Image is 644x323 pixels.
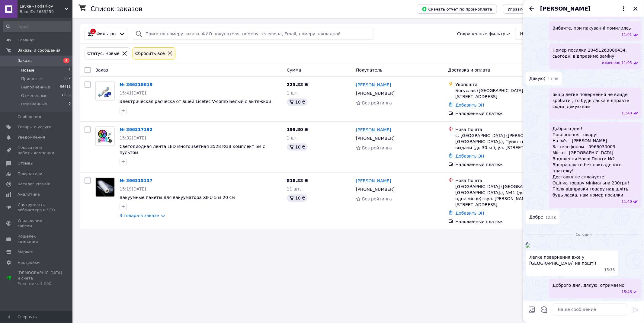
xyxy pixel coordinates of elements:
[69,101,71,107] span: 0
[96,31,116,37] span: Фильтры
[21,101,47,107] span: Оплаченные
[62,93,71,98] span: 6859
[18,124,52,130] span: Товары и услуги
[63,58,69,63] span: 4
[553,47,638,59] span: Номер посилки 20451263080434, сьогодні відправимо заміну
[120,178,152,183] a: № 366315137
[287,68,301,72] span: Сумма
[456,110,554,117] div: Наложенный платеж
[120,99,271,104] a: Электрическая расческа от вшей Licetec V-comb Белый с вытяжкой
[520,31,534,37] span: Новые
[546,215,556,220] span: 12:28 07.10.2025
[96,178,114,197] img: Фото товару
[287,91,299,95] span: 1 шт.
[456,211,484,216] a: Добавить ЭН
[456,88,554,100] div: Богуслав ([GEOGRAPHIC_DATA].), 09701, вул. [STREET_ADDRESS]
[18,192,40,197] span: Аналитика
[86,50,121,57] div: Статус: Новые
[456,133,554,151] div: с. [GEOGRAPHIC_DATA] ([PERSON_NAME][GEOGRAPHIC_DATA].), Пункт приема - выдачи (до 30 кг), ул. [ST...
[355,185,396,193] div: [PHONE_NUMBER]
[95,177,115,197] a: Фото товару
[18,260,40,265] span: Настройки
[456,161,554,168] div: Наложенный платеж
[120,187,146,191] span: 15:19[DATE]
[621,289,632,295] span: 15:46 12.10.2025
[287,194,308,202] div: 10 ₴
[287,136,299,140] span: 1 шт.
[18,135,45,140] span: Уведомления
[18,171,42,177] span: Покупатели
[18,234,56,245] span: Кошелек компании
[456,184,554,208] div: [GEOGRAPHIC_DATA] ([GEOGRAPHIC_DATA], [GEOGRAPHIC_DATA].), №41 (до 30 кг на одне місце): вул. [PE...
[18,270,62,287] span: [DEMOGRAPHIC_DATA] и счета
[95,68,108,72] span: Заказ
[621,199,632,204] span: 11:40 07.10.2025
[632,5,639,12] button: Закрыть
[21,68,34,73] span: Новые
[133,28,374,40] input: Поиск по номеру заказа, ФИО покупателя, номеру телефона, Email, номеру накладной
[120,127,152,132] a: № 366317192
[621,60,632,66] span: 11:05 07.10.2025
[553,25,631,31] span: Вибачте, при пакуванні помилилсь
[422,6,492,12] span: Скачать отчет по пром-оплате
[355,134,396,142] div: [PHONE_NUMBER]
[18,281,62,286] div: Prom микс 1 000
[120,136,146,140] span: 15:32[DATE]
[64,76,71,82] span: 537
[529,254,615,266] span: Легке повернення вже у [GEOGRAPHIC_DATA] на пошті)
[528,5,535,12] button: Назад
[456,126,554,133] div: Нова Пошта
[18,249,33,255] span: Маркет
[503,5,560,14] button: Управление статусами
[456,103,484,107] a: Добавить ЭН
[553,91,638,110] span: якщо легке повернення не вийде зробити , то будь ласка відправте сюди ,дякую вам
[448,68,490,72] span: Доставка и оплата
[134,50,166,57] div: Сбросить все
[456,82,554,88] div: Укрпошта
[18,218,56,229] span: Управление сайтом
[287,98,308,106] div: 10 ₴
[120,195,235,200] a: Вакуумные пакеты для вакууматора XIFU 5 м 20 см
[621,111,632,116] span: 11:40 07.10.2025
[95,126,115,146] a: Фото товару
[91,5,143,13] h1: Список заказов
[602,60,622,66] span: изменено
[529,214,543,220] span: Добре
[18,145,56,156] span: Показатели работы компании
[96,128,114,145] img: Фото товару
[362,101,392,105] span: Без рейтинга
[540,5,627,13] button: [PERSON_NAME]
[540,5,591,13] span: [PERSON_NAME]
[417,5,497,14] button: Скачать отчет по пром-оплате
[18,114,41,120] span: Сообщения
[18,161,34,166] span: Отзывы
[18,181,50,187] span: Каталог ProSale
[287,127,308,132] span: 199.80 ₴
[356,178,391,184] a: [PERSON_NAME]
[355,89,396,98] div: [PHONE_NUMBER]
[20,9,72,14] div: Ваш ID: 3639259
[18,37,34,43] span: Главная
[287,82,308,87] span: 225.33 ₴
[548,77,558,82] span: 11:08 07.10.2025
[3,21,71,32] input: Поиск
[95,82,115,101] a: Фото товару
[356,68,383,72] span: Покупатель
[18,48,60,53] span: Заказы и сообщения
[120,213,159,218] a: 3 товара в заказе
[362,146,392,150] span: Без рейтинга
[120,91,146,95] span: 15:41[DATE]
[362,197,392,201] span: Без рейтинга
[21,93,47,98] span: Отмененные
[287,187,301,191] span: 11 шт.
[20,4,65,9] span: Lavka - Podarkov
[21,85,50,90] span: Выполненные
[21,76,42,82] span: Принятые
[553,282,624,288] span: Доброго дня, дякую, отримаємо
[540,306,548,314] button: Открыть шаблоны ответов
[120,144,265,155] span: Светодиодная лента LED многоцветная 3528 RGB комплект 5м с пультом
[457,31,510,37] span: Сохраненные фильтры:
[553,126,638,198] span: Доброго дня! Повернення товару: На ім'я - [PERSON_NAME] За телефоном - 0966030003 Місто - [GEOGRA...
